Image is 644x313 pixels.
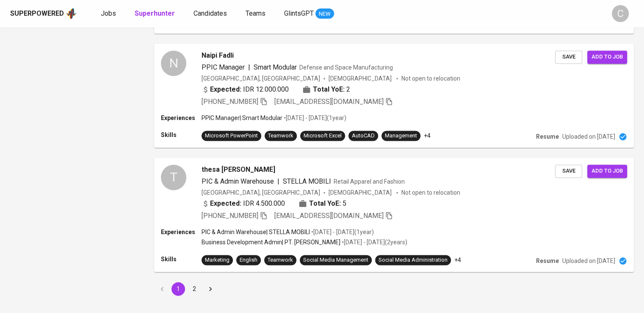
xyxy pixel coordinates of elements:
p: Resume [536,132,559,141]
div: Superpowered [10,9,64,19]
div: [GEOGRAPHIC_DATA], [GEOGRAPHIC_DATA] [202,74,320,83]
span: PIC & Admin Warehouse [202,177,274,185]
b: Superhunter [135,9,175,17]
p: Uploaded on [DATE] [562,257,615,265]
a: Tthesa [PERSON_NAME]PIC & Admin Warehouse|STELLA MOBILIRetail Apparel and Fashion[GEOGRAPHIC_DATA... [154,158,634,272]
b: Expected: [210,198,241,209]
div: Teamwork [268,256,293,264]
span: Add to job [591,52,623,62]
p: Not open to relocation [401,74,460,83]
span: Add to job [591,166,623,176]
span: | [248,62,250,73]
button: Go to page 2 [188,282,201,296]
a: GlintsGPT NEW [284,8,334,19]
b: Expected: [210,84,241,95]
div: AutoCAD [352,132,375,140]
button: Save [555,50,582,64]
button: Add to job [587,165,627,178]
span: [DEMOGRAPHIC_DATA] [329,188,393,197]
div: C [612,5,629,22]
a: Candidates [193,8,229,19]
nav: pagination navigation [154,282,218,296]
p: Skills [161,131,202,139]
p: PPIC Manager | Smart Modular [202,114,282,122]
a: Teams [246,8,267,19]
p: Resume [536,257,559,265]
span: GlintsGPT [284,9,314,17]
p: PIC & Admin Warehouse | STELLA MOBILI [202,228,310,236]
div: English [240,256,257,264]
span: PPIC Manager [202,63,245,71]
b: Total YoE: [313,84,345,95]
span: Retail Apparel and Fashion [334,178,405,185]
span: Save [559,52,578,62]
a: NNaipi FadliPPIC Manager|Smart ModularDefense and Space Manufacturing[GEOGRAPHIC_DATA], [GEOGRAPH... [154,44,634,148]
span: 2 [346,84,350,95]
p: Skills [161,255,202,263]
div: Social Media Management [303,256,368,264]
div: IDR 12.000.000 [202,84,289,95]
span: [EMAIL_ADDRESS][DOMAIN_NAME] [274,212,384,220]
div: Management [385,132,417,140]
p: Experiences [161,228,202,236]
p: Experiences [161,114,202,122]
span: [PHONE_NUMBER] [202,212,258,220]
button: Save [555,165,582,178]
div: T [161,165,186,190]
p: +4 [454,256,461,264]
div: Microsoft PowerPoint [205,132,258,140]
button: page 1 [171,282,185,296]
button: Add to job [587,50,627,64]
p: Uploaded on [DATE] [562,132,615,141]
p: +4 [424,131,431,140]
span: Naipi Fadli [202,50,234,61]
button: Go to next page [204,282,217,296]
span: Defense and Space Manufacturing [299,64,393,71]
img: app logo [66,7,77,20]
div: IDR 4.500.000 [202,198,285,209]
span: Jobs [101,9,116,17]
span: thesa [PERSON_NAME] [202,165,275,175]
span: [DEMOGRAPHIC_DATA] [329,74,393,83]
div: Social Media Administration [379,256,448,264]
p: • [DATE] - [DATE] ( 1 year ) [282,114,346,122]
span: Teams [246,9,265,17]
b: Total YoE: [309,198,341,209]
span: Candidates [193,9,227,17]
div: N [161,50,186,76]
span: NEW [315,10,334,18]
span: | [277,176,279,187]
span: [EMAIL_ADDRESS][DOMAIN_NAME] [274,98,384,106]
p: • [DATE] - [DATE] ( 1 year ) [310,228,374,236]
span: [PHONE_NUMBER] [202,98,258,106]
span: STELLA MOBILI [283,177,331,185]
p: Not open to relocation [401,188,460,197]
a: Superhunter [135,8,177,19]
span: Save [559,166,578,176]
a: Jobs [101,8,118,19]
div: Marketing [205,256,229,264]
span: 5 [343,198,346,209]
p: Business Development Admin | PT. [PERSON_NAME] [202,238,340,246]
p: • [DATE] - [DATE] ( 2 years ) [340,238,407,246]
span: Smart Modular [254,63,297,71]
div: [GEOGRAPHIC_DATA], [GEOGRAPHIC_DATA] [202,188,320,197]
div: Teamwork [268,132,293,140]
div: Microsoft Excel [304,132,342,140]
a: Superpoweredapp logo [10,7,77,20]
